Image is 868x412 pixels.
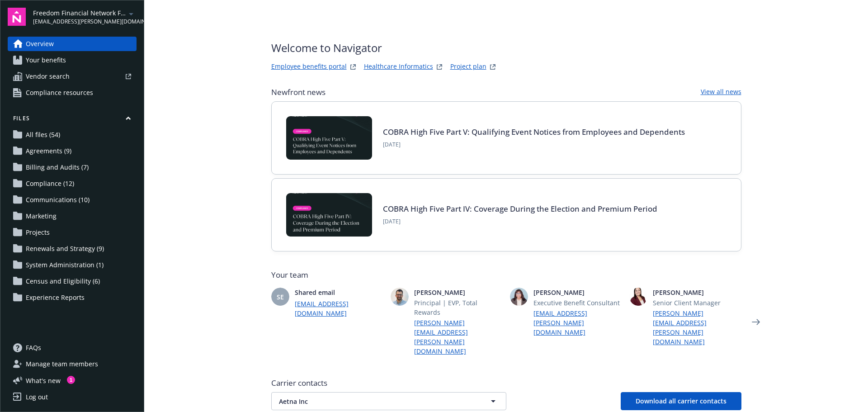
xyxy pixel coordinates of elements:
span: Freedom Financial Network Funding, LLC [33,8,126,18]
img: photo [629,288,647,306]
span: Download all carrier contacts [636,397,726,405]
span: Newfront news [271,87,325,98]
a: System Administration (1) [8,258,137,272]
img: photo [510,288,528,306]
a: Compliance (12) [8,176,137,191]
span: Shared email [295,288,383,297]
button: Aetna Inc [271,392,506,410]
img: photo [391,288,409,306]
a: Next [749,315,763,329]
span: Your team [271,270,741,280]
span: SE [277,292,284,302]
a: Vendor search [8,69,137,84]
span: [DATE] [383,141,685,149]
a: Communications (10) [8,193,137,207]
div: Log out [26,390,48,404]
a: View all news [701,87,741,98]
span: Marketing [26,209,57,223]
a: springbukWebsite [434,62,445,72]
a: Experience Reports [8,290,137,305]
a: Healthcare Informatics [364,62,433,72]
img: BLOG-Card Image - Compliance - COBRA High Five Pt 4 - 09-04-25.jpg [286,193,372,237]
span: All files (54) [26,128,60,142]
a: arrowDropDown [126,8,137,19]
span: FAQs [26,341,41,355]
a: Your benefits [8,53,137,67]
span: Billing and Audits (7) [26,160,89,175]
img: BLOG-Card Image - Compliance - COBRA High Five Pt 5 - 09-11-25.jpg [286,116,372,160]
span: Communications (10) [26,193,90,207]
span: What ' s new [26,376,61,385]
span: Carrier contacts [271,378,741,388]
span: Welcome to Navigator [271,40,498,56]
a: Manage team members [8,357,137,371]
a: Marketing [8,209,137,223]
span: Projects [26,225,50,240]
span: Principal | EVP, Total Rewards [414,298,503,317]
div: 1 [67,376,75,384]
a: Projects [8,225,137,240]
span: System Administration (1) [26,258,104,272]
span: Senior Client Manager [653,298,741,308]
span: [PERSON_NAME] [533,288,622,297]
a: Agreements (9) [8,144,137,158]
a: All files (54) [8,128,137,142]
button: Download all carrier contacts [621,392,741,410]
a: Census and Eligibility (6) [8,274,137,289]
a: COBRA High Five Part IV: Coverage During the Election and Premium Period [383,204,657,214]
a: Project plan [450,62,486,72]
img: navigator-logo.svg [8,8,26,26]
span: [PERSON_NAME] [414,288,503,297]
span: Executive Benefit Consultant [533,298,622,308]
a: [PERSON_NAME][EMAIL_ADDRESS][PERSON_NAME][DOMAIN_NAME] [414,318,503,356]
a: [PERSON_NAME][EMAIL_ADDRESS][PERSON_NAME][DOMAIN_NAME] [653,308,741,346]
span: Renewals and Strategy (9) [26,242,104,256]
span: Compliance resources [26,85,93,100]
span: [DATE] [383,218,657,226]
span: Experience Reports [26,290,85,305]
button: Files [8,114,137,126]
a: COBRA High Five Part V: Qualifying Event Notices from Employees and Dependents [383,127,685,137]
span: Census and Eligibility (6) [26,274,100,289]
a: Compliance resources [8,85,137,100]
button: What's new1 [8,376,75,385]
span: Overview [26,37,54,51]
span: Agreements (9) [26,144,71,158]
a: striveWebsite [348,62,359,72]
span: Compliance (12) [26,176,74,191]
a: Renewals and Strategy (9) [8,242,137,256]
span: Aetna Inc [279,397,467,406]
span: [EMAIL_ADDRESS][PERSON_NAME][DOMAIN_NAME] [33,18,126,26]
a: [EMAIL_ADDRESS][DOMAIN_NAME] [295,299,383,318]
span: Vendor search [26,69,70,84]
a: FAQs [8,341,137,355]
span: Your benefits [26,53,66,67]
a: projectPlanWebsite [487,62,498,72]
a: [EMAIL_ADDRESS][PERSON_NAME][DOMAIN_NAME] [533,308,622,337]
span: Manage team members [26,357,98,371]
span: [PERSON_NAME] [653,288,741,297]
a: Overview [8,37,137,51]
a: Employee benefits portal [271,62,347,72]
button: Freedom Financial Network Funding, LLC[EMAIL_ADDRESS][PERSON_NAME][DOMAIN_NAME]arrowDropDown [33,8,137,26]
a: Billing and Audits (7) [8,160,137,175]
